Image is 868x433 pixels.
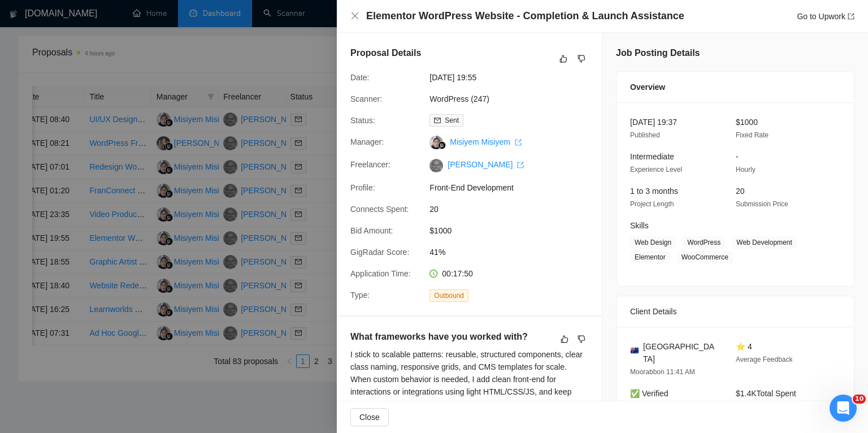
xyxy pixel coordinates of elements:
[350,116,375,125] span: Status:
[848,13,854,20] span: export
[797,12,854,21] a: Go to Upworkexport
[736,200,788,208] span: Submission Price
[736,131,769,139] span: Fixed Rate
[630,236,676,249] span: Web Design
[630,118,677,127] span: [DATE] 19:37
[442,269,473,278] span: 00:17:50
[677,251,733,263] span: WooCommerce
[517,162,524,168] span: export
[736,152,739,161] span: -
[448,160,524,169] a: [PERSON_NAME] export
[359,411,380,423] span: Close
[561,335,568,344] span: like
[853,395,866,404] span: 10
[350,248,409,257] span: GigRadar Score:
[450,137,521,146] a: Misiyem Misiyem export
[736,356,793,363] span: Average Feedback
[630,221,649,230] span: Skills
[429,159,443,172] img: c1KMYbSUufEWBls0-Guyemiimam7xLkkpV9MGfcmiomLFdC9vGXT7BBDYSdkZD-0uq
[630,187,678,196] span: 1 to 3 months
[631,347,639,354] img: 🇦🇺
[350,330,553,344] h5: What frameworks have you worked with?
[830,395,857,422] iframe: Intercom live chat
[429,289,468,302] span: Outbound
[630,81,665,93] span: Overview
[429,246,599,258] span: 41%
[578,335,585,344] span: dislike
[350,205,409,214] span: Connects Spent:
[575,332,588,346] button: dislike
[350,226,393,235] span: Bid Amount:
[559,54,567,63] span: like
[350,408,389,426] button: Close
[366,9,684,23] h4: Elementor WordPress Website - Completion & Launch Assistance
[575,52,588,66] button: dislike
[557,52,570,66] button: like
[350,291,370,300] span: Type:
[515,139,522,146] span: export
[350,183,375,192] span: Profile:
[736,187,745,196] span: 20
[736,389,796,398] span: $1.4K Total Spent
[630,152,674,161] span: Intermediate
[643,340,718,365] span: [GEOGRAPHIC_DATA]
[350,269,411,278] span: Application Time:
[630,251,670,263] span: Elementor
[616,46,700,60] h5: Job Posting Details
[429,94,489,103] a: WordPress (247)
[350,46,421,60] h5: Proposal Details
[736,342,752,351] span: ⭐ 4
[578,54,585,63] span: dislike
[438,141,446,149] img: gigradar-bm.png
[736,118,758,127] span: $1000
[630,296,840,327] div: Client Details
[350,160,390,169] span: Freelancer:
[736,166,756,174] span: Hourly
[429,71,599,84] span: [DATE] 19:55
[434,117,441,124] span: mail
[630,389,669,398] span: ✅ Verified
[630,200,674,208] span: Project Length
[630,131,660,139] span: Published
[350,137,384,146] span: Manager:
[630,166,682,174] span: Experience Level
[445,116,459,124] span: Sent
[429,270,437,278] span: clock-circle
[630,368,695,376] span: Moorabbon 11:41 AM
[429,224,599,237] span: $1000
[558,332,571,346] button: like
[429,203,599,215] span: 20
[732,236,797,249] span: Web Development
[350,11,359,20] span: close
[683,236,725,249] span: WordPress
[350,94,382,103] span: Scanner:
[350,73,369,82] span: Date:
[429,181,599,194] span: Front-End Development
[350,348,588,410] div: I stick to scalable patterns: reusable, structured components, clear class naming, responsive gri...
[350,11,359,21] button: Close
